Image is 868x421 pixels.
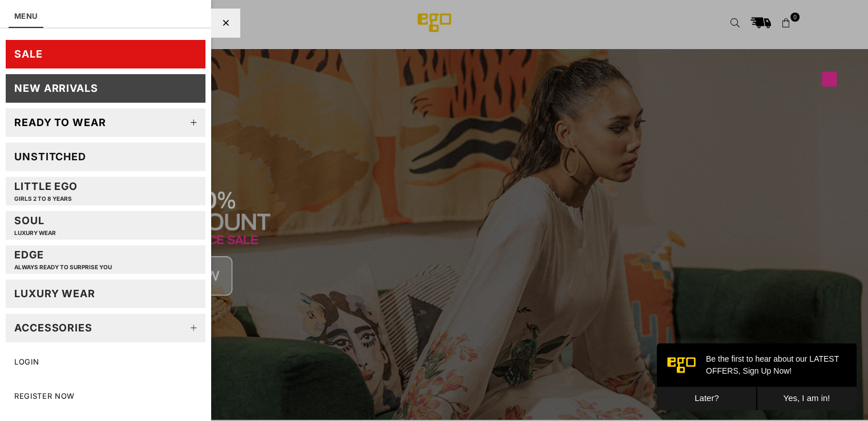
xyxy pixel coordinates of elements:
div: Accessories [14,321,92,334]
a: LUXURY WEAR [6,280,205,308]
a: Register Now [6,382,205,411]
a: Little EGOGIRLS 2 TO 8 YEARS [6,177,205,205]
a: SALE [6,40,205,68]
div: Ready to wear [14,116,106,129]
div: Unstitched [14,150,86,163]
div: Soul [14,214,56,236]
a: MENU [14,11,38,21]
a: Ready to wear [6,108,205,137]
iframe: webpush-onsite [657,343,857,410]
a: Accessories [6,314,205,342]
div: LUXURY WEAR [14,287,95,300]
div: New Arrivals [14,82,98,95]
a: EDGEAlways ready to surprise you [6,245,205,274]
p: LUXURY WEAR [14,229,56,237]
a: LOGIN [6,348,205,377]
a: New Arrivals [6,74,205,103]
button: Yes, I am in! [100,43,200,67]
a: Unstitched [6,143,205,171]
div: EDGE [14,248,112,270]
div: Close Menu [211,9,240,37]
div: Little EGO [14,180,78,202]
div: SALE [14,47,43,60]
a: SoulLUXURY WEAR [6,211,205,240]
p: GIRLS 2 TO 8 YEARS [14,195,78,203]
p: Always ready to surprise you [14,264,112,271]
